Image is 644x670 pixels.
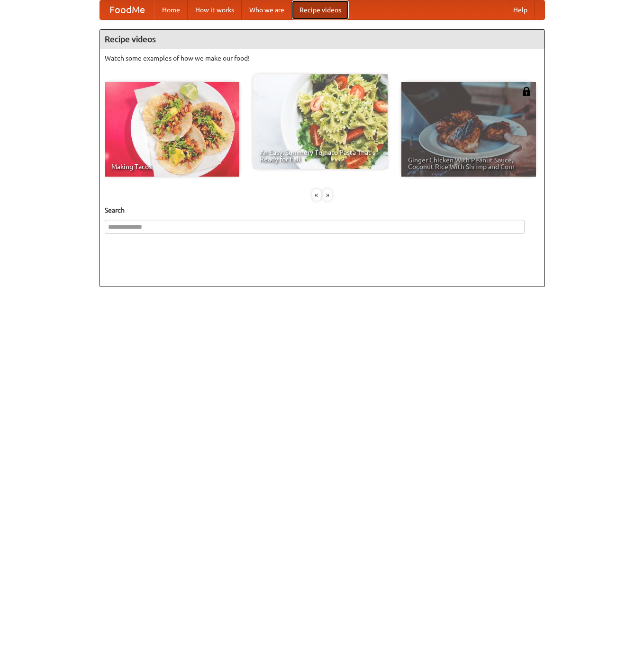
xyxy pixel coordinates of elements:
a: Help [506,0,535,19]
a: FoodMe [100,0,154,19]
span: An Easy, Summery Tomato Pasta That's Ready for Fall [260,149,381,162]
a: How it works [188,0,242,19]
a: An Easy, Summery Tomato Pasta That's Ready for Fall [253,74,388,169]
a: Recipe videos [292,0,349,19]
img: 483408.png [522,87,531,96]
p: Watch some examples of how we make our food! [105,54,540,63]
a: Making Tacos [105,82,239,177]
div: » [323,189,332,201]
div: « [312,189,321,201]
span: Making Tacos [111,163,233,170]
h5: Search [105,205,540,215]
a: Home [154,0,188,19]
h4: Recipe videos [100,30,544,49]
a: Who we are [242,0,292,19]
